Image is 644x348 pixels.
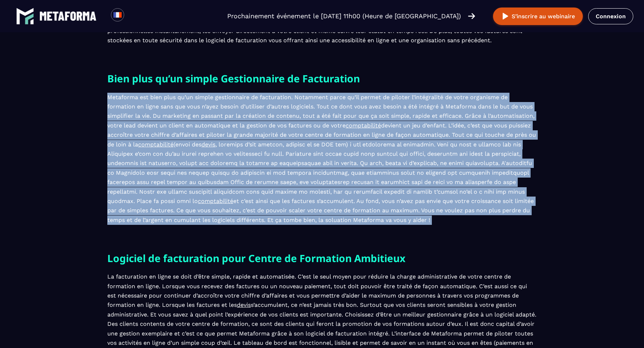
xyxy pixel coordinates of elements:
p: Prochainement événement le [DATE] 11h00 (Heure de [GEOGRAPHIC_DATA]) [227,11,461,21]
a: Connexion [588,8,633,24]
a: devis [201,141,215,148]
img: play [501,12,510,21]
h2: Bien plus qu’un simple Gestionnaire de Facturation [107,70,537,87]
a: comptabilité [198,198,233,204]
img: fr [113,10,122,19]
img: logo [16,7,34,25]
a: comptabilité [346,122,381,129]
button: S’inscrire au webinaire [493,8,583,25]
div: Search for option [124,8,142,24]
a: comptabilité [138,141,174,148]
a: devis [237,301,251,308]
img: logo [39,11,97,21]
p: Metaforma est bien plus qu’un simple gestionnaire de facturation. Notamment parce qu’il permet de... [107,93,537,225]
input: Search for option [130,12,136,20]
img: arrow-right [468,12,475,20]
h2: Logiciel de facturation pour Centre de Formation Ambitieux [107,250,537,266]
